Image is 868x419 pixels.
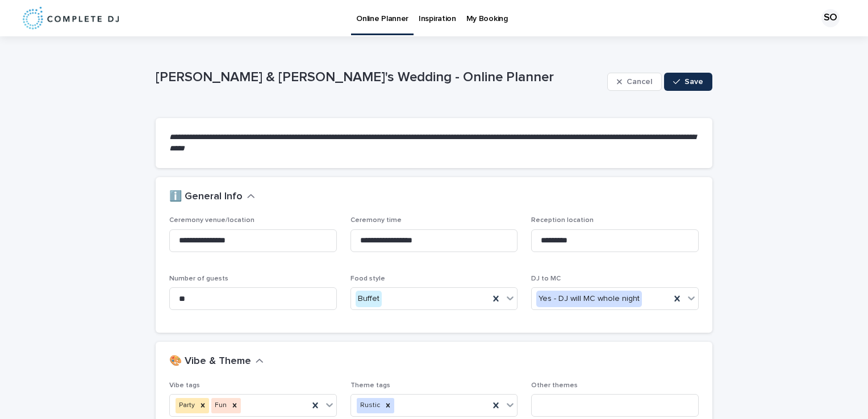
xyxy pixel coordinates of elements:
div: Yes - DJ will MC whole night [536,291,642,307]
span: Ceremony venue/location [169,217,254,224]
h2: ℹ️ General Info [169,191,243,203]
span: Number of guests [169,275,228,282]
span: Vibe tags [169,382,200,389]
span: Save [685,78,703,86]
span: Ceremony time [350,217,402,224]
span: Other themes [531,382,578,389]
h2: 🎨 Vibe & Theme [169,355,251,368]
div: Party [176,398,197,413]
span: Theme tags [350,382,390,389]
div: Buffet [356,291,382,307]
p: [PERSON_NAME] & [PERSON_NAME]'s Wedding - Online Planner [156,69,603,86]
button: Cancel [607,73,662,91]
div: Rustic [357,398,382,413]
button: ℹ️ General Info [169,191,255,203]
div: SO [821,9,840,27]
span: Reception location [531,217,594,224]
span: Cancel [627,78,652,86]
div: Fun [211,398,228,413]
button: Save [664,73,712,91]
span: Food style [350,275,385,282]
button: 🎨 Vibe & Theme [169,355,264,368]
img: 8nP3zCmvR2aWrOmylPw8 [23,7,119,30]
span: DJ to MC [531,275,561,282]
